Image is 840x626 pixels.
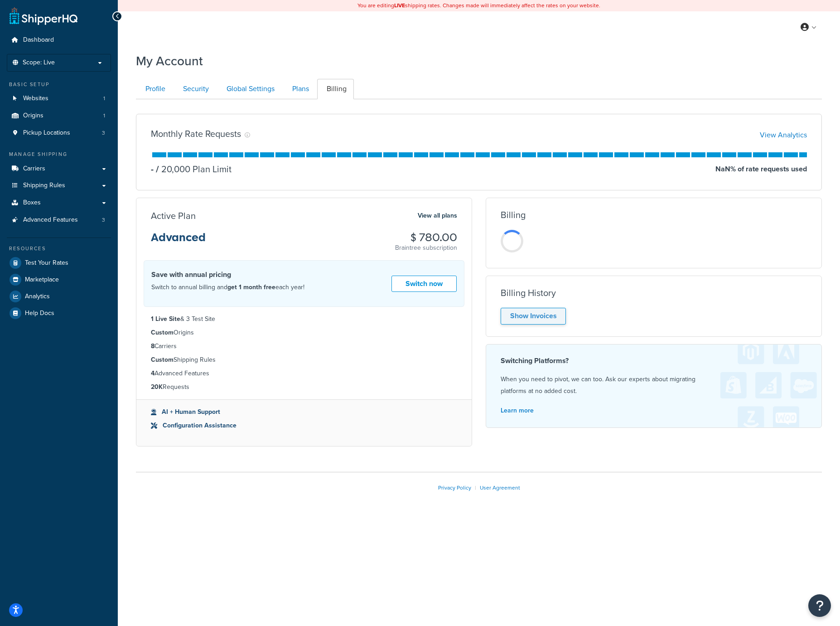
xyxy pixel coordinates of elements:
[151,281,304,293] p: Switch to annual billing and each year!
[25,276,59,284] span: Marketplace
[23,36,54,44] span: Dashboard
[10,7,77,25] a: ShipperHQ Home
[25,293,50,301] span: Analytics
[103,95,105,102] span: 1
[151,129,241,139] h3: Monthly Rate Requests
[151,314,457,324] li: & 3 Test Site
[151,382,163,392] strong: 20K
[7,177,111,194] a: Shipping Rules
[23,129,70,137] span: Pickup Locations
[7,160,111,177] a: Carriers
[23,112,43,120] span: Origins
[7,107,111,124] a: Origins 1
[394,1,405,10] b: LIVE
[7,150,111,158] div: Manage Shipping
[760,130,807,140] a: View Analytics
[808,594,831,617] button: Open Resource Center
[103,112,105,120] span: 1
[7,212,111,228] li: Advanced Features
[23,199,41,207] span: Boxes
[151,328,174,337] strong: Custom
[151,341,154,351] strong: 8
[7,194,111,211] a: Boxes
[501,374,807,397] p: When you need to pivot, we can too. Ask our experts about migrating platforms at no added cost.
[23,59,55,67] span: Scope: Live
[501,355,807,366] h4: Switching Platforms?
[283,79,316,99] a: Plans
[156,162,159,176] span: /
[23,216,78,224] span: Advanced Features
[391,276,457,292] a: Switch now
[217,79,282,99] a: Global Settings
[151,232,206,251] h3: Advanced
[501,406,534,415] a: Learn more
[7,32,111,49] a: Dashboard
[136,52,203,70] h1: My Account
[475,484,476,492] span: |
[227,282,275,292] strong: get 1 month free
[151,369,457,379] li: Advanced Features
[395,232,457,243] h3: $ 780.00
[151,314,180,324] strong: 1 Live Site
[154,163,232,175] p: 20,000 Plan Limit
[151,355,457,365] li: Shipping Rules
[7,90,111,107] a: Websites 1
[715,163,807,175] p: NaN % of rate requests used
[317,79,354,99] a: Billing
[23,165,45,173] span: Carriers
[151,269,304,280] h4: Save with annual pricing
[151,421,457,431] li: Configuration Assistance
[102,129,105,137] span: 3
[23,182,65,189] span: Shipping Rules
[7,255,111,271] a: Test Your Rates
[102,216,105,224] span: 3
[395,243,457,252] p: Braintree subscription
[151,382,457,392] li: Requests
[151,328,457,338] li: Origins
[151,163,154,175] p: -
[501,308,566,325] a: Show Invoices
[151,407,457,417] li: AI + Human Support
[23,95,48,102] span: Websites
[7,125,111,141] a: Pickup Locations 3
[7,288,111,305] a: Analytics
[7,245,111,252] div: Resources
[151,355,174,364] strong: Custom
[136,79,173,99] a: Profile
[7,107,111,124] li: Origins
[151,341,457,351] li: Carriers
[7,272,111,288] a: Marketplace
[25,259,68,267] span: Test Your Rates
[25,310,54,317] span: Help Docs
[480,484,520,492] a: User Agreement
[501,210,526,220] h3: Billing
[438,484,471,492] a: Privacy Policy
[151,369,154,378] strong: 4
[7,305,111,321] a: Help Docs
[174,79,216,99] a: Security
[151,211,196,221] h3: Active Plan
[418,210,457,222] a: View all plans
[7,212,111,228] a: Advanced Features 3
[501,288,556,298] h3: Billing History
[7,81,111,88] div: Basic Setup
[7,90,111,107] li: Websites
[7,125,111,141] li: Pickup Locations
